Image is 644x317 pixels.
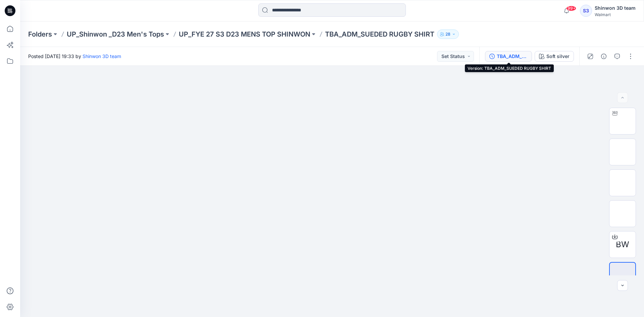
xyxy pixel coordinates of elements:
[28,30,52,39] a: Folders
[595,4,636,12] div: Shinwon 3D team
[28,53,121,60] span: Posted [DATE] 19:33 by
[67,30,164,39] a: UP_Shinwon _D23 Men's Tops
[485,51,532,62] button: TBA_ADM_SUEDED RUGBY SHIRT
[445,31,450,38] p: 28
[580,5,592,17] div: S3
[535,51,574,62] button: Soft silver
[437,30,459,39] button: 28
[497,53,528,60] div: TBA_ADM_SUEDED RUGBY SHIRT
[83,53,121,59] a: Shinwon 3D team
[566,6,576,11] span: 99+
[616,239,629,251] span: BW
[179,30,310,39] a: UP_FYE 27 S3 D23 MENS TOP SHINWON
[325,30,434,39] p: TBA_ADM_SUEDED RUGBY SHIRT
[546,53,570,60] div: Soft silver
[595,12,636,17] div: Walmart
[598,51,609,62] button: Details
